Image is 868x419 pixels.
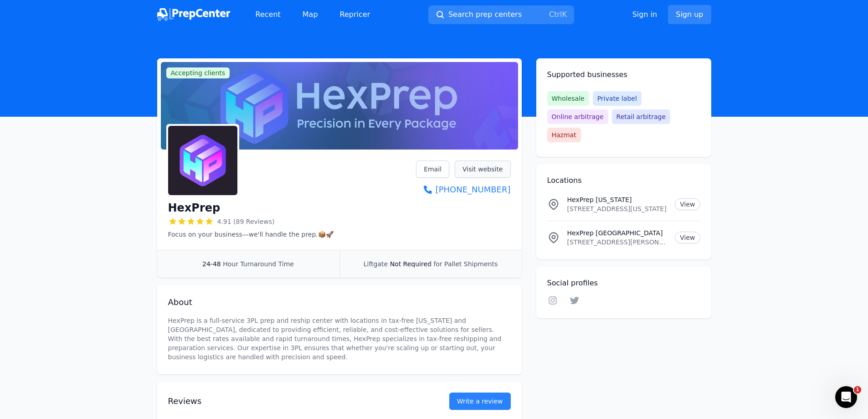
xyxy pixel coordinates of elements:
[567,238,668,247] p: [STREET_ADDRESS][PERSON_NAME][US_STATE]
[854,386,861,393] span: 1
[668,5,711,24] a: Sign up
[547,128,581,142] span: Hazmat
[567,195,668,204] p: HexPrep [US_STATE]
[562,10,567,19] kbd: K
[549,10,562,19] kbd: Ctrl
[547,278,700,289] h2: Social profiles
[416,160,449,178] a: Email
[547,109,608,124] span: Online arbitrage
[333,5,378,24] a: Repricer
[567,228,668,238] p: HexPrep [GEOGRAPHIC_DATA]
[433,260,498,268] span: for Pallet Shipments
[835,386,857,408] iframe: Intercom live chat
[416,183,510,196] a: [PHONE_NUMBER]
[168,126,237,195] img: HexPrep
[168,201,221,215] h1: HexPrep
[428,5,574,24] button: Search prep centersCtrlK
[632,9,657,20] a: Sign in
[168,395,420,408] h2: Reviews
[168,316,511,362] p: HexPrep is a full-service 3PL prep and reship center with locations in tax-free [US_STATE] and [G...
[295,5,325,24] a: Map
[567,204,668,213] p: [STREET_ADDRESS][US_STATE]
[168,296,511,309] h2: About
[675,198,700,210] a: View
[202,260,221,268] span: 24-48
[223,260,294,268] span: Hour Turnaround Time
[168,230,334,239] p: Focus on your business—we'll handle the prep.📦🚀
[248,5,288,24] a: Recent
[448,9,522,20] span: Search prep centers
[449,393,511,410] a: Write a review
[612,109,670,124] span: Retail arbitrage
[390,260,431,268] span: Not Required
[547,175,700,186] h2: Locations
[593,91,642,106] span: Private label
[364,260,388,268] span: Liftgate
[157,8,230,21] img: PrepCenter
[217,217,275,226] span: 4.91 (89 Reviews)
[547,91,589,106] span: Wholesale
[166,67,230,78] span: Accepting clients
[675,232,700,243] a: View
[455,160,511,178] a: Visit website
[547,69,700,80] h2: Supported businesses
